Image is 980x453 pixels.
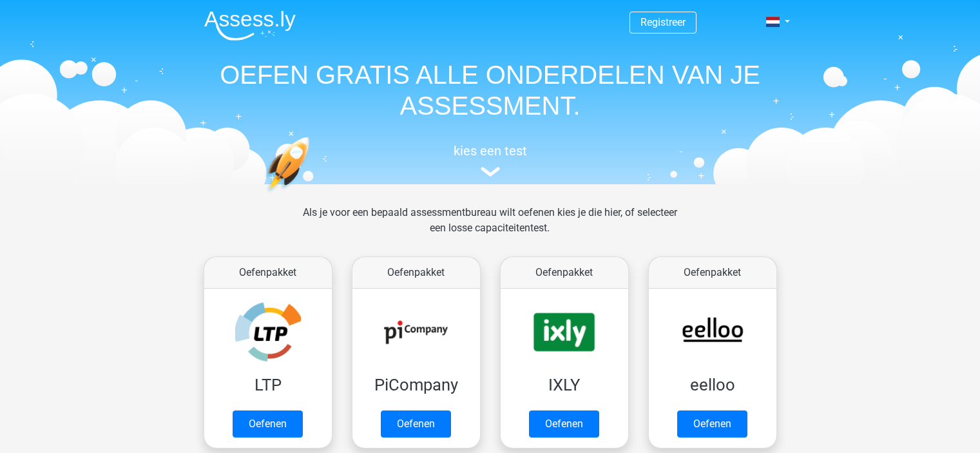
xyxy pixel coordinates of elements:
[381,410,451,438] a: Oefenen
[481,167,500,177] img: assessment
[194,143,787,159] h5: kies een test
[194,143,787,177] a: kies een test
[204,10,296,41] img: Assessly
[194,59,787,121] h1: OEFEN GRATIS ALLE ONDERDELEN VAN JE ASSESSMENT.
[233,410,303,438] a: Oefenen
[293,205,687,251] div: Als je voor een bepaald assessmentbureau wilt oefenen kies je die hier, of selecteer een losse ca...
[265,137,360,253] img: oefenen
[529,410,599,438] a: Oefenen
[640,16,686,28] a: Registreer
[677,410,747,438] a: Oefenen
